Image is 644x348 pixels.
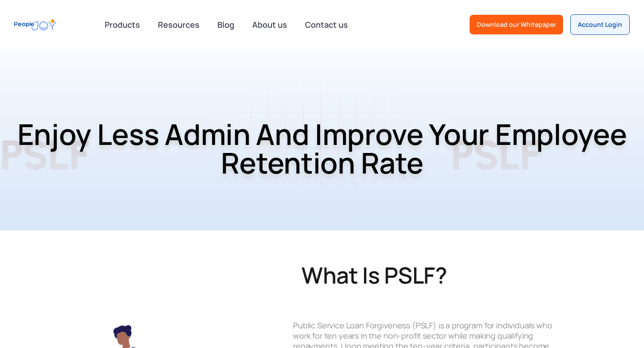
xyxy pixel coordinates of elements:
[578,20,622,29] div: Account Login
[247,15,292,34] a: About us
[153,15,205,34] a: Resources
[212,15,240,34] a: Blog
[7,97,637,200] h1: Enjoy Less Admin and Improve Your Employee Retention Rate
[99,16,145,34] div: Products
[14,15,56,35] a: home
[570,14,630,35] a: Account Login
[470,15,563,34] a: Download our Whitepaper
[477,20,556,29] div: Download our Whitepaper
[301,262,558,289] h2: What is PSLF?
[300,15,353,34] a: Contact us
